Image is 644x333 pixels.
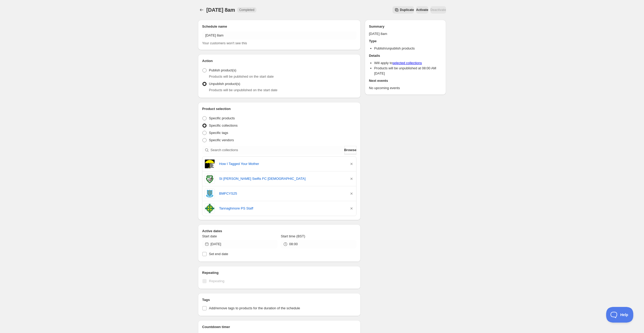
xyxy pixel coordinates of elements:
[202,24,356,29] h2: Schedule name
[369,78,442,83] h2: Next events
[219,206,345,211] a: Tannaghmore PS Staff
[209,131,228,135] span: Specific tags
[369,24,442,29] h2: Summary
[374,46,442,51] li: Publish/unpublish products
[344,146,356,154] button: Browse
[202,41,247,45] span: Your customers won't see this
[416,8,428,12] span: Activate
[202,229,356,234] h2: Active dates
[209,82,240,86] span: Unpublish product(s)
[374,66,442,76] li: Products will be unpublished at 08:00 AM [DATE]
[210,146,343,154] input: Search collections
[239,8,254,12] span: Completed
[606,307,634,323] iframe: Toggle Customer Support
[202,58,356,64] h2: Action
[209,279,224,283] span: Repeating
[369,39,442,44] h2: Type
[219,191,345,196] a: BMFCYS25
[209,138,234,142] span: Specific vendors
[206,7,235,13] span: [DATE] 8am
[400,8,414,12] span: Duplicate
[344,147,356,153] span: Browse
[393,61,422,65] a: selected collections
[369,53,442,58] h2: Details
[219,176,345,181] a: St [PERSON_NAME] Swifts FC [DEMOGRAPHIC_DATA]
[202,234,217,238] span: Start date
[281,234,305,238] span: Start time (BST)
[209,88,277,92] span: Products will be unpublished on the start date
[209,75,274,78] span: Products will be published on the start date
[374,60,442,66] li: Will apply to
[202,106,356,112] h2: Product selection
[209,68,236,72] span: Publish product(s)
[219,161,345,166] a: How I Tagged Your Mother
[202,270,356,275] h2: Repeating
[209,252,228,256] span: Set end date
[369,31,442,36] p: [DATE] 8am
[209,306,300,310] span: Add/remove tags to products for the duration of the schedule
[198,6,205,14] button: Schedules
[202,324,356,330] h2: Countdown timer
[209,116,235,120] span: Specific products
[209,124,238,127] span: Specific collections
[202,297,356,303] h2: Tags
[393,6,414,14] button: Secondary action label
[369,85,442,91] p: No upcoming events
[416,6,428,14] button: Activate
